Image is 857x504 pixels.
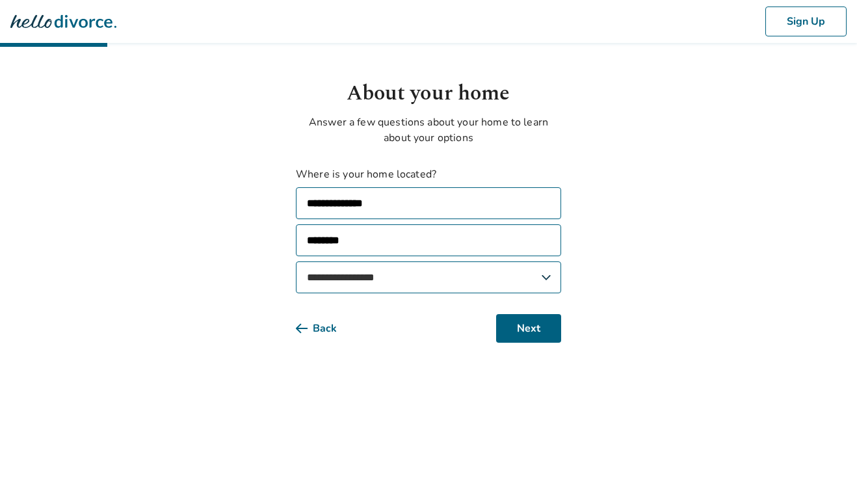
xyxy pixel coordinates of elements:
[496,314,561,343] button: Next
[765,7,847,36] button: Sign Up
[792,442,857,504] iframe: Chat Widget
[296,78,561,109] h1: About your home
[296,114,561,146] p: Answer a few questions about your home to learn about your options
[296,166,561,182] label: Where is your home located?
[296,314,358,343] button: Back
